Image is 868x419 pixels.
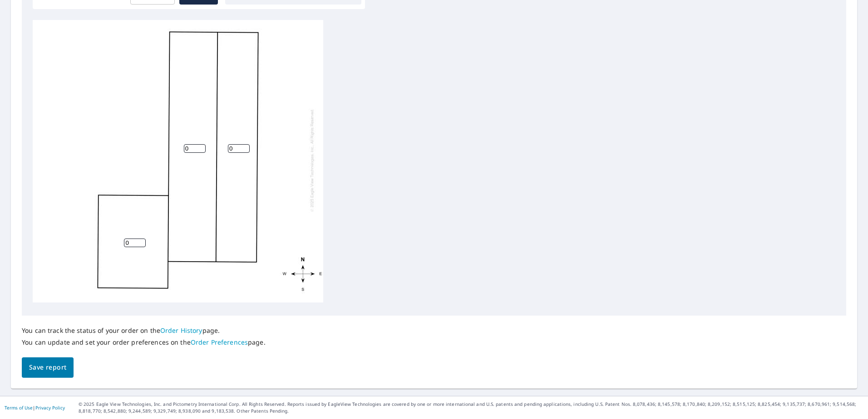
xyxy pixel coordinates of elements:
[35,404,65,411] a: Privacy Policy
[22,338,266,346] p: You can update and set your order preferences on the page.
[22,326,266,335] p: You can track the status of your order on the page.
[191,338,248,346] a: Order Preferences
[22,357,74,378] button: Save report
[5,404,33,411] a: Terms of Use
[29,362,66,373] span: Save report
[79,401,863,414] p: © 2025 Eagle View Technologies, Inc. and Pictometry International Corp. All Rights Reserved. Repo...
[5,405,65,410] p: |
[160,326,202,335] a: Order History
